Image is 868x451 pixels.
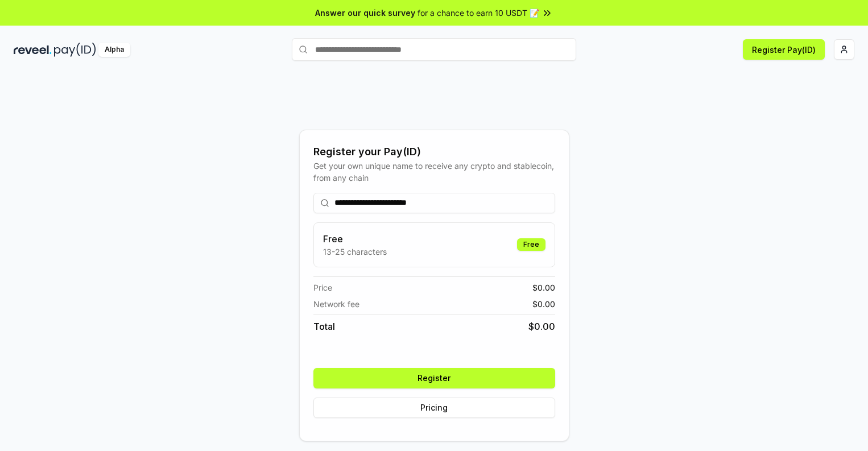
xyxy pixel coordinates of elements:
[313,144,555,160] div: Register your Pay(ID)
[532,282,555,293] span: $ 0.00
[14,43,52,57] img: reveel_dark
[418,7,539,19] span: for a chance to earn 10 USDT 📝
[743,39,825,60] button: Register Pay(ID)
[517,238,545,251] div: Free
[532,298,555,310] span: $ 0.00
[323,232,387,246] h3: Free
[313,368,555,388] button: Register
[323,246,387,258] p: 13-25 characters
[313,298,359,310] span: Network fee
[315,7,415,19] span: Answer our quick survey
[313,320,335,333] span: Total
[528,320,555,333] span: $ 0.00
[313,282,332,293] span: Price
[54,43,96,57] img: pay_id
[313,160,555,184] div: Get your own unique name to receive any crypto and stablecoin, from any chain
[313,398,555,418] button: Pricing
[98,43,130,57] div: Alpha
